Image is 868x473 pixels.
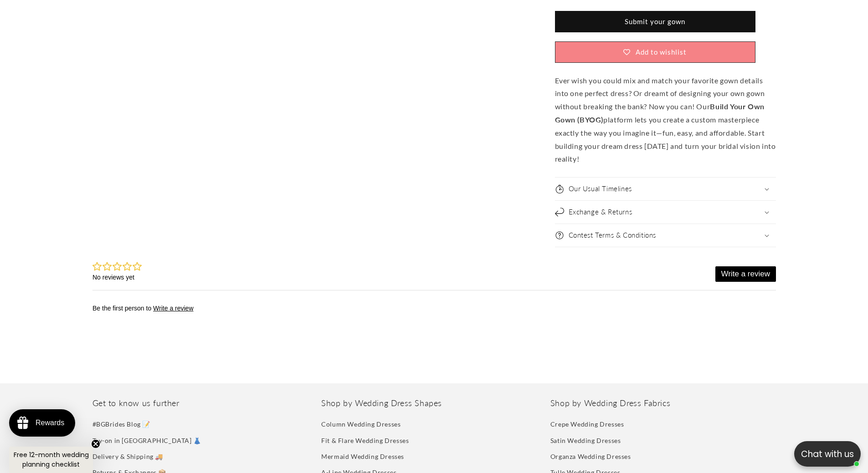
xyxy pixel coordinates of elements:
a: Write a review [61,52,101,59]
button: Submit your gown [555,11,755,32]
h2: Contest Terms & Conditions [569,231,657,240]
a: Try-on in [GEOGRAPHIC_DATA] 👗 [92,432,201,448]
h2: Exchange & Returns [569,208,632,217]
strong: Build Your Own Gown (BYOG) [555,102,765,124]
h2: Get to know us further [92,398,318,408]
summary: Our Usual Timelines [555,178,776,200]
p: Chat with us [794,448,861,461]
div: Free 12-month wedding planning checklistClose teaser [9,447,93,473]
h2: Our Usual Timelines [569,184,632,193]
button: Open chatbox [794,441,861,467]
a: Column Wedding Dresses [321,418,401,432]
h2: Shop by Wedding Dress Fabrics [550,398,776,408]
summary: Exchange & Returns [555,201,776,224]
a: Fit & Flare Wedding Dresses [321,432,409,448]
a: Satin Wedding Dresses [550,432,621,448]
h2: Shop by Wedding Dress Shapes [321,398,547,408]
div: Rewards [36,419,64,427]
button: Add to wishlist [555,41,755,63]
a: Crepe Wedding Dresses [550,418,624,432]
button: Write a review [623,14,683,29]
a: #BGBrides Blog 📝 [92,418,151,432]
summary: Contest Terms & Conditions [555,224,776,247]
button: Close teaser [91,439,100,448]
a: Organza Wedding Dresses [550,448,631,464]
p: Ever wish you could mix and match your favorite gown details into one perfect dress? Or dreamt of... [555,74,776,166]
a: Mermaid Wedding Dresses [321,448,404,464]
a: Delivery & Shipping 🚚 [92,448,164,464]
span: Free 12-month wedding planning checklist [14,450,89,469]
